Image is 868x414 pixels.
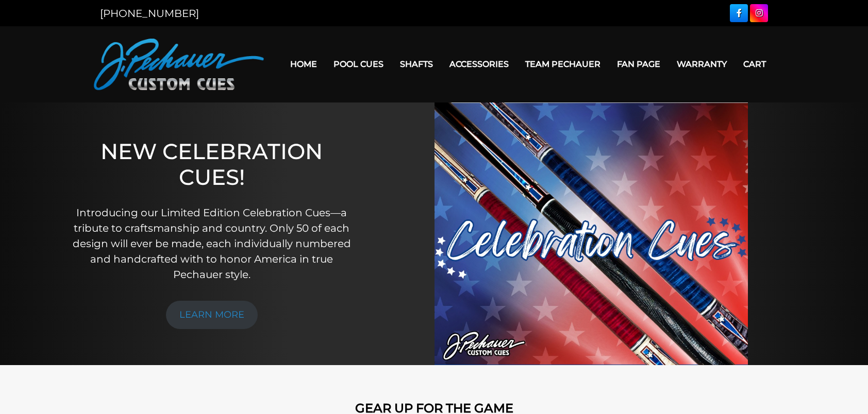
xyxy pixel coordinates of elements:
h1: NEW CELEBRATION CUES! [70,139,353,191]
a: [PHONE_NUMBER] [100,7,199,20]
a: Team Pechauer [517,51,609,77]
a: Pool Cues [325,51,392,77]
a: Cart [735,51,774,77]
a: Warranty [669,51,735,77]
a: Shafts [392,51,441,77]
a: Accessories [441,51,517,77]
a: Fan Page [609,51,669,77]
a: Home [282,51,325,77]
a: LEARN MORE [166,301,258,329]
img: Pechauer Custom Cues [94,39,264,90]
p: Introducing our Limited Edition Celebration Cues—a tribute to craftsmanship and country. Only 50 ... [70,205,353,282]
